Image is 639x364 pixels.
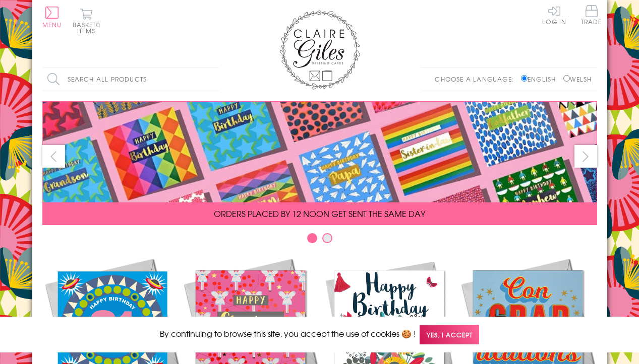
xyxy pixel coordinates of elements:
[581,5,602,27] a: Trade
[563,75,570,82] input: Welsh
[77,20,100,35] span: 0 items
[214,207,425,220] span: ORDERS PLACED BY 12 NOON GET SENT THE SAME DAY
[42,20,62,29] span: Menu
[521,75,561,84] label: English
[322,233,332,243] button: Carousel Page 2
[42,7,62,28] button: Menu
[581,5,602,25] span: Trade
[307,233,317,243] button: Carousel Page 1 (Current Slide)
[279,10,360,90] img: Claire Giles Greetings Cards
[435,75,519,84] p: Choose a language:
[563,75,592,84] label: Welsh
[42,145,65,168] button: prev
[42,233,597,248] div: Carousel Pagination
[542,5,566,25] a: Log In
[574,145,597,168] button: next
[73,8,100,34] button: Basket0 items
[521,75,528,82] input: English
[209,68,219,91] input: Search
[420,325,479,344] span: Yes, I accept
[42,68,219,91] input: Search all products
